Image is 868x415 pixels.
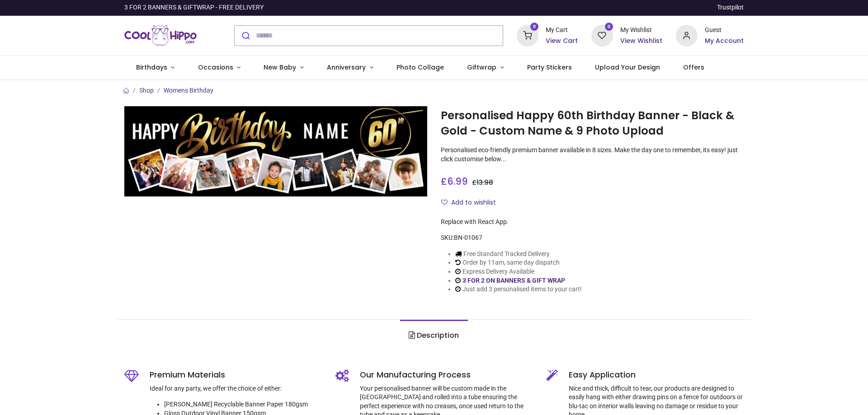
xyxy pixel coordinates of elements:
span: £ [472,178,493,187]
a: Logo of Cool Hippo [124,23,197,48]
a: Anniversary [315,56,385,79]
a: Occasions [186,56,252,79]
li: Order by 11am, same day dispatch [455,258,582,267]
h5: Premium Materials [150,369,322,381]
span: New Baby [264,63,296,72]
h5: Easy Application [569,369,744,381]
div: My Wishlist [620,26,662,35]
a: Trustpilot [717,3,744,12]
span: 13.98 [476,178,493,187]
span: £ [441,175,468,188]
div: 3 FOR 2 BANNERS & GIFTWRAP - FREE DELIVERY [124,3,264,12]
li: Express Delivery Available [455,267,582,276]
sup: 0 [605,23,613,31]
span: Upload Your Design [595,63,660,72]
a: 0 [517,31,538,38]
a: 3 FOR 2 ON BANNERS & GIFT WRAP [462,277,565,284]
a: Birthdays [124,56,186,79]
div: SKU: [441,233,744,242]
h1: Personalised Happy 60th Birthday Banner - Black & Gold - Custom Name & 9 Photo Upload [441,108,744,139]
a: Shop [139,87,154,94]
a: My Account [705,37,744,46]
span: 6.99 [447,175,468,188]
button: Add to wishlistAdd to wishlist [441,195,504,210]
li: Just add 3 personalised items to your cart! [455,285,582,294]
a: View Cart [546,37,578,46]
div: My Cart [546,26,578,35]
p: Personalised eco-friendly premium banner available in 8 sizes. Make the day one to remember, its ... [441,146,744,163]
button: Submit [235,26,256,46]
span: Offers [683,63,704,72]
div: Replace with React App. [441,218,744,227]
div: Guest [705,26,744,35]
sup: 0 [530,23,539,31]
h5: Our Manufacturing Process [360,369,533,381]
li: [PERSON_NAME] Recyclable Banner Paper 180gsm [164,400,322,409]
li: Free Standard Tracked Delivery [455,250,582,259]
a: 0 [591,31,613,38]
img: Personalised Happy 60th Birthday Banner - Black & Gold - Custom Name & 9 Photo Upload [124,106,427,197]
span: Anniversary [327,63,366,72]
span: Occasions [198,63,233,72]
span: Birthdays [136,63,167,72]
a: View Wishlist [620,37,662,46]
a: Description [400,320,467,351]
span: Photo Collage [396,63,444,72]
a: Giftwrap [455,56,515,79]
p: Ideal for any party, we offer the choice of either: [150,384,322,393]
span: BN-01067 [454,234,482,241]
span: Party Stickers [527,63,572,72]
img: Cool Hippo [124,23,197,48]
span: Giftwrap [467,63,496,72]
i: Add to wishlist [441,199,448,205]
a: Womens Birthday [164,87,213,94]
a: New Baby [252,56,316,79]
